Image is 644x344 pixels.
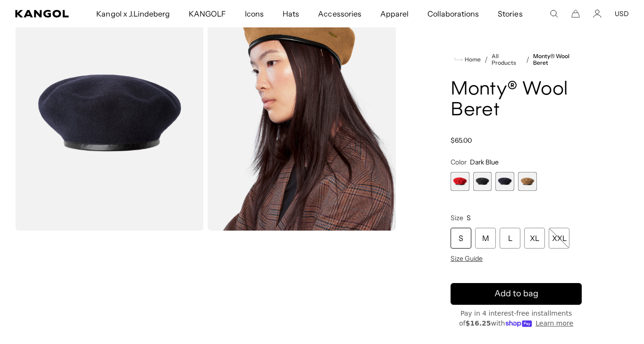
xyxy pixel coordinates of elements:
[463,56,481,63] span: Home
[475,228,496,249] div: M
[473,172,492,191] label: Black
[571,9,580,18] button: Cart
[518,172,537,191] label: Wood
[522,54,529,65] li: /
[495,172,514,191] div: 3 of 4
[451,214,463,222] span: Size
[451,172,469,191] div: 1 of 4
[451,283,582,305] button: Add to bag
[492,53,522,66] a: All Products
[593,9,602,18] a: Account
[470,158,499,166] span: Dark Blue
[518,172,537,191] div: 4 of 4
[451,158,467,166] span: Color
[494,287,538,300] span: Add to bag
[467,214,471,222] span: S
[451,228,471,249] div: S
[549,228,569,249] div: XXL
[550,9,558,18] summary: Search here
[473,172,492,191] div: 2 of 4
[500,228,520,249] div: L
[533,53,582,66] a: Monty® Wool Beret
[451,53,582,66] nav: breadcrumbs
[451,79,582,121] h1: Monty® Wool Beret
[451,136,472,145] span: $65.00
[615,9,629,18] button: USD
[495,172,514,191] label: Dark Blue
[451,254,483,263] span: Size Guide
[451,172,469,191] label: Red
[481,54,488,65] li: /
[15,10,69,17] a: Kangol
[454,55,481,64] a: Home
[524,228,545,249] div: XL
